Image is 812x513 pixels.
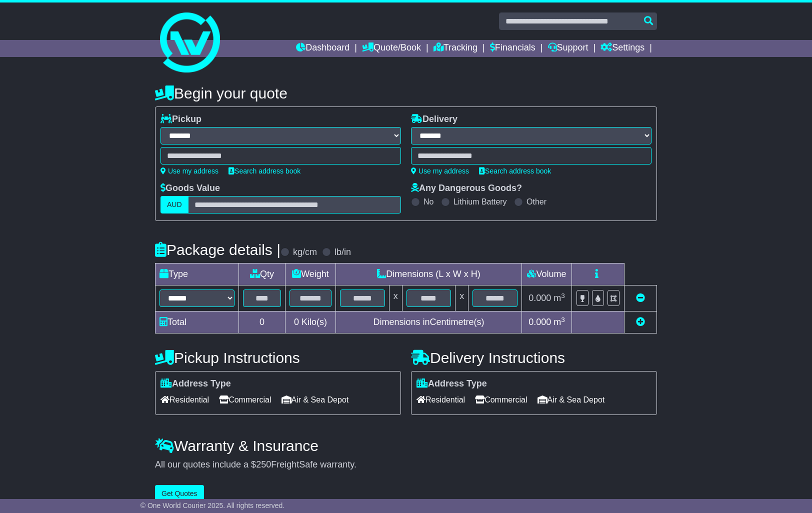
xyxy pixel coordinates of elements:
[528,293,551,303] span: 0.000
[228,167,300,175] a: Search address book
[479,167,551,175] a: Search address book
[389,285,402,311] td: x
[155,85,657,101] h4: Begin your quote
[636,293,645,303] a: Remove this item
[561,292,565,299] sup: 3
[160,392,209,407] span: Residential
[537,392,605,407] span: Air & Sea Depot
[155,263,239,285] td: Type
[600,40,644,57] a: Settings
[219,392,271,407] span: Commercial
[553,317,565,327] span: m
[256,459,271,469] span: 250
[160,183,220,194] label: Goods Value
[160,167,218,175] a: Use my address
[155,437,657,454] h4: Warranty & Insurance
[475,392,527,407] span: Commercial
[433,40,477,57] a: Tracking
[285,311,336,333] td: Kilo(s)
[490,40,535,57] a: Financials
[453,197,507,206] label: Lithium Battery
[335,311,521,333] td: Dimensions in Centimetre(s)
[548,40,588,57] a: Support
[334,247,351,258] label: lb/in
[335,263,521,285] td: Dimensions (L x W x H)
[423,197,433,206] label: No
[294,317,299,327] span: 0
[526,197,546,206] label: Other
[155,459,657,470] div: All our quotes include a $ FreightSafe warranty.
[455,285,468,311] td: x
[285,263,336,285] td: Weight
[411,183,522,194] label: Any Dangerous Goods?
[362,40,421,57] a: Quote/Book
[411,114,457,125] label: Delivery
[140,501,285,509] span: © One World Courier 2025. All rights reserved.
[416,392,465,407] span: Residential
[155,349,401,366] h4: Pickup Instructions
[411,167,469,175] a: Use my address
[281,392,349,407] span: Air & Sea Depot
[160,114,201,125] label: Pickup
[528,317,551,327] span: 0.000
[155,311,239,333] td: Total
[411,349,657,366] h4: Delivery Instructions
[239,263,285,285] td: Qty
[416,378,487,389] label: Address Type
[521,263,571,285] td: Volume
[155,241,280,258] h4: Package details |
[636,317,645,327] a: Add new item
[239,311,285,333] td: 0
[155,485,204,502] button: Get Quotes
[553,293,565,303] span: m
[293,247,317,258] label: kg/cm
[160,196,188,213] label: AUD
[561,316,565,323] sup: 3
[160,378,231,389] label: Address Type
[296,40,349,57] a: Dashboard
